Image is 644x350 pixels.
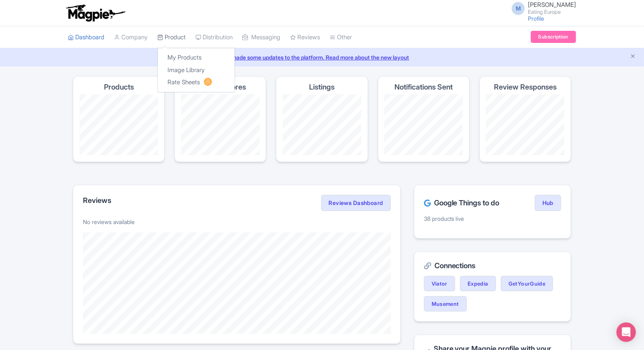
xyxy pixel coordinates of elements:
a: Image Library [158,64,235,77]
p: 38 products live [424,214,561,223]
p: No reviews available [83,218,391,226]
a: Messaging [242,26,280,49]
small: Eating Europe [528,9,576,15]
a: Company [114,26,148,49]
a: Reviews [290,26,320,49]
a: We made some updates to the platform. Read more about the new layout [5,53,639,62]
div: Open Intercom Messenger [616,322,636,342]
a: Dashboard [68,26,104,49]
span: [PERSON_NAME] [528,1,576,9]
button: Close announcement [630,52,636,62]
a: Musement [424,296,467,312]
a: Rate Sheets [158,76,235,89]
a: GetYourGuide [501,276,553,291]
a: Product [157,26,186,49]
h4: Notifications Sent [394,83,453,91]
a: Profile [528,15,544,22]
span: M [512,2,525,15]
a: Expedia [460,276,496,291]
h2: Connections [424,262,561,270]
a: M [PERSON_NAME] Eating Europe [507,2,576,15]
a: Viator [424,276,455,291]
h4: Review Responses [494,83,557,91]
a: Other [330,26,352,49]
img: logo-ab69f6fb50320c5b225c76a69d11143b.png [64,4,127,22]
a: Hub [535,195,561,211]
a: Subscription [531,31,576,43]
a: Reviews Dashboard [321,195,391,211]
a: Distribution [195,26,233,49]
h4: Listings [309,83,335,91]
a: My Products [158,51,235,64]
h2: Google Things to do [424,199,500,207]
h2: Reviews [83,196,111,205]
h4: Products [104,83,134,91]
